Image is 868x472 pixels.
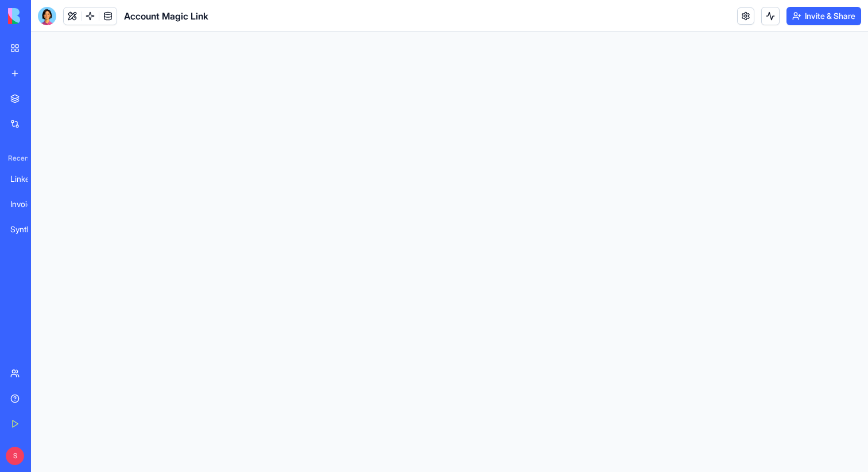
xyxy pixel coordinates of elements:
[124,9,208,23] span: Account Magic Link
[8,8,79,24] img: logo
[3,193,49,216] a: Invoice Data Extractor
[6,447,24,465] span: S
[10,173,42,185] div: LinkedIn Profile Analyzer
[10,198,42,210] div: Invoice Data Extractor
[3,218,49,241] a: Synthetic Personas Lab
[3,167,49,190] a: LinkedIn Profile Analyzer
[786,7,861,25] button: Invite & Share
[10,224,42,235] div: Synthetic Personas Lab
[3,154,28,163] span: Recent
